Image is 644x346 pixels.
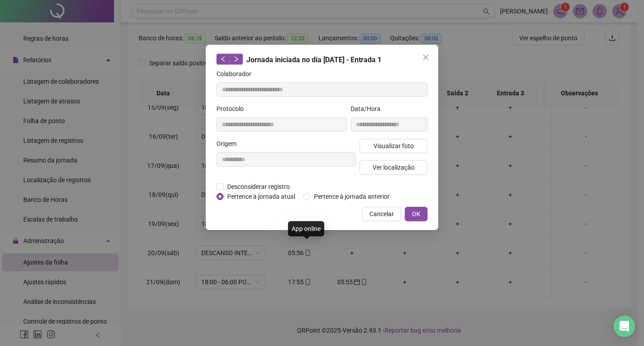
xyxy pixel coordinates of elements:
[229,54,243,64] button: right
[412,209,420,219] span: OK
[216,54,230,64] button: left
[369,209,394,219] span: Cancelar
[216,139,242,149] label: Origem
[614,316,635,337] div: Open Intercom Messenger
[310,192,393,201] span: Pertence à jornada anterior
[373,162,415,172] span: Ver localização
[220,56,226,62] span: left
[362,207,401,221] button: Cancelar
[224,182,293,192] span: Desconsiderar registro
[216,54,428,65] div: Jornada iniciada no dia [DATE] - Entrada 1
[405,207,428,221] button: OK
[419,50,433,64] button: Close
[360,139,428,153] button: Visualizar foto
[360,160,428,175] button: Ver localização
[224,192,299,201] span: Pertence à jornada atual
[233,56,239,62] span: right
[216,104,250,114] label: Protocolo
[216,69,257,79] label: Colaborador
[422,54,429,61] span: close
[351,104,386,114] label: Data/Hora
[373,141,414,151] span: Visualizar foto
